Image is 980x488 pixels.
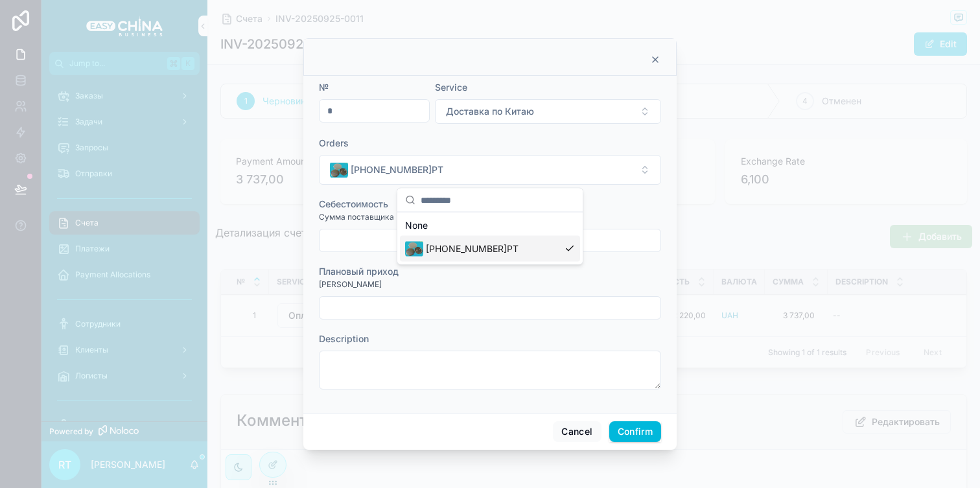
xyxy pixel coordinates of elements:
[397,213,583,264] div: Suggestions
[435,82,467,93] span: Service
[351,163,443,176] span: [PHONE_NUMBER]РТ
[319,279,382,290] span: [PERSON_NAME]
[553,421,601,442] button: Cancel
[319,266,399,277] span: Плановый приход
[319,212,394,222] span: Сумма поставщика
[319,198,388,209] span: Себестоимость
[319,333,369,344] span: Description
[609,421,661,442] button: Confirm
[319,82,329,93] span: №
[319,155,661,185] button: Select Button
[426,242,519,255] span: [PHONE_NUMBER]РТ
[400,215,580,236] div: None
[446,105,534,118] span: Доставка по Китаю
[319,137,349,148] span: Orders
[435,99,661,124] button: Select Button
